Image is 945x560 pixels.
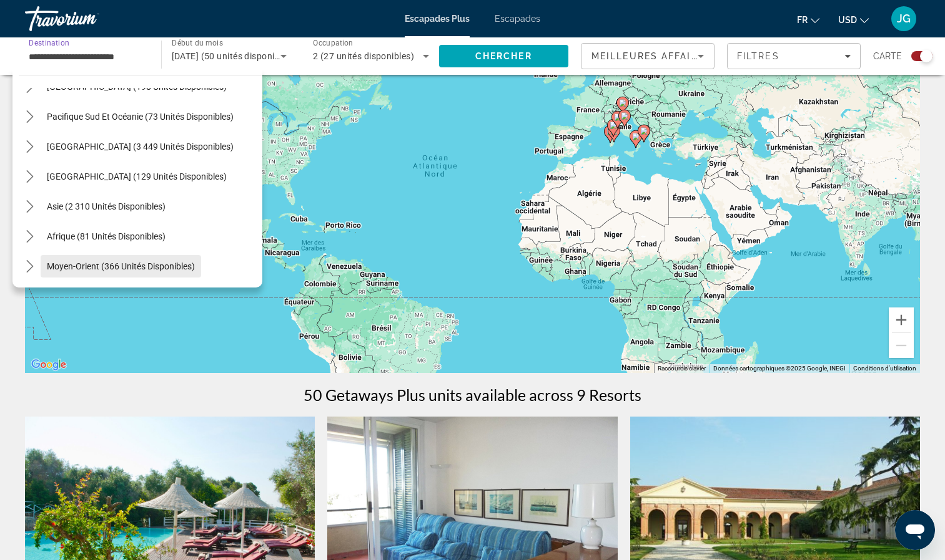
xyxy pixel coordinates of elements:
h1: 50 Getaways Plus units available across 9 Resorts [304,385,641,404]
span: JG [897,12,911,25]
span: Afrique (81 unités disponibles) [47,231,166,241]
button: Sélectionnez la destination : Asie (2 310 unités disponibles) [41,195,172,218]
span: Meilleures affaires [591,51,711,61]
span: [GEOGRAPHIC_DATA] (3 449 unités disponibles) [47,142,234,152]
span: Filtres [737,51,779,61]
mat-select: Trier par [591,49,704,64]
span: USD [838,15,857,25]
span: Début du mois [172,39,223,47]
button: Toggle Amérique du Sud (3 449 unités disponibles) sous-menu [19,136,41,158]
span: Carte [873,47,902,65]
button: Toggle Moyen-Orient (366 unités disponibles) sous-menu [19,256,41,278]
span: Asie (2 310 unités disponibles) [47,201,166,211]
input: Sélectionnez la destination [29,49,145,64]
button: Toggle Afrique (81 unités disponibles) sous-menu [19,226,41,248]
span: Pacifique Sud et Océanie (73 unités disponibles) [47,112,234,122]
span: [DATE] (50 unités disponibles) [172,51,295,61]
span: Chercher [475,51,532,61]
div: Options de destination [12,69,262,287]
button: Rechercher [439,45,569,67]
button: Sélectionnez la destination : Pacifique Sud et Océanie (73 unités disponibles) [41,105,240,128]
img: Google (en anglais) [28,357,69,373]
button: Raccourcis clavier [658,364,706,373]
button: Sélectionnez la destination : Amérique du Sud (3 449 unités disponibles) [41,135,240,158]
span: Données cartographiques ©2025 Google, INEGI [713,365,846,372]
span: Fr [797,15,808,25]
button: Filtres [727,43,861,69]
span: Destination [29,38,69,47]
button: Toggle Pacifique Sud et Océanie (73 unités disponibles) sous-menu [19,106,41,128]
button: Sélectionnez la destination : Amérique centrale (129 unités disponibles) [41,165,233,188]
span: Moyen-Orient (366 unités disponibles) [47,261,195,271]
button: Toggle Asie (2 310 unités disponibles) sous-menu [19,196,41,218]
button: Changer la langue [797,11,819,29]
button: Sélectionnez la destination : Moyen-Orient (366 unités disponibles) [41,255,201,278]
button: Sélectionnez la destination : Australie (198 unités disponibles) [41,75,233,98]
button: Zoom avant [889,307,914,332]
span: Occupation [313,39,354,47]
button: Toggle Australie (198 unités disponibles) sous-menu [19,76,41,98]
button: Zoom arrière [889,333,914,358]
a: Ouvrir cette zone dans Google Maps (dans une nouvelle fenêtre) [28,357,69,373]
button: Toggle Amérique centrale (129 unités disponibles) sous-menu [19,166,41,188]
button: Menu utilisateur [888,6,920,32]
span: 2 (27 unités disponibles) [313,51,414,61]
a: Conditions d’utilisation (s’ouvre dans un nouvel onglet) [853,365,916,372]
button: Sélectionnez la destination : Afrique (81 unités disponibles) [41,225,172,248]
button: Changer de devise [838,11,869,29]
iframe: Bouton de lancement de la fenêtre de messagerie [895,510,935,550]
a: Escapades [495,14,540,24]
a: Travorium [25,2,150,35]
span: [GEOGRAPHIC_DATA] (129 unités disponibles) [47,171,227,181]
a: Escapades Plus [405,14,470,24]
